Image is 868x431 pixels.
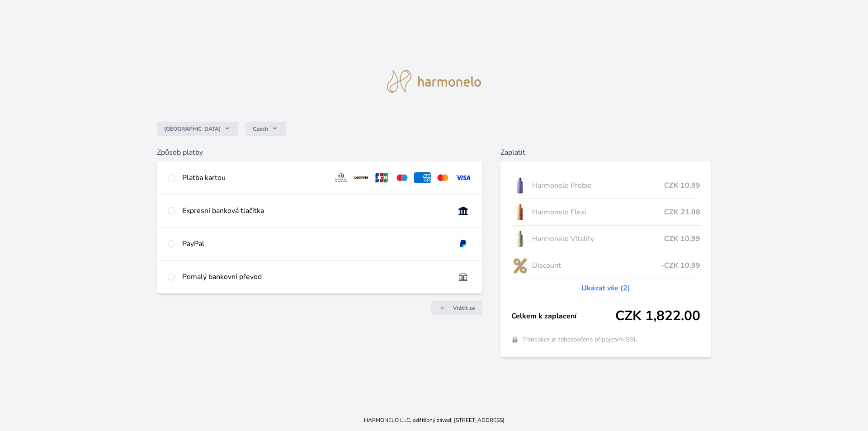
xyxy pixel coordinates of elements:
[532,233,665,244] span: Harmonelo Vitality
[511,311,616,322] span: Celkem k zaplacení
[500,147,712,158] h6: Zaplatit
[615,308,700,324] span: CZK 1,822.00
[182,238,448,249] div: PayPal
[353,172,370,183] img: discover.svg
[157,122,238,136] button: [GEOGRAPHIC_DATA]
[455,205,472,216] img: onlineBanking_CZ.svg
[182,172,326,183] div: Platba kartou
[431,301,482,315] a: Vrátit se
[511,174,528,197] img: CLEAN_PROBIO_se_stinem_x-lo.jpg
[387,70,481,93] img: logo.svg
[664,180,700,191] span: CZK 10.99
[511,227,528,250] img: CLEAN_VITALITY_se_stinem_x-lo.jpg
[522,335,637,344] span: Transakce je zabezpečena připojením SSL
[581,283,630,294] a: Ukázat vše (2)
[394,172,410,183] img: maestro.svg
[532,180,665,191] span: Harmonelo Probio
[511,254,528,277] img: discount-lo.png
[164,125,221,133] span: [GEOGRAPHIC_DATA]
[455,238,472,249] img: paypal.svg
[414,172,431,183] img: amex.svg
[253,125,268,133] span: Czech
[511,201,528,223] img: CLEAN_FLEXI_se_stinem_x-hi_(1)-lo.jpg
[182,205,448,216] div: Expresní banková tlačítka
[373,172,390,183] img: jcb.svg
[532,260,661,271] span: Discount
[664,233,700,244] span: CZK 10.99
[182,271,448,282] div: Pomalý bankovní převod
[661,260,700,271] span: -CZK 10.99
[664,207,700,218] span: CZK 21.98
[434,172,451,183] img: mc.svg
[453,304,475,312] span: Vrátit se
[455,271,472,282] img: bankTransfer_IBAN.svg
[455,172,472,183] img: visa.svg
[532,207,665,218] span: Harmonelo Flexi
[245,122,286,136] button: Czech
[333,172,349,183] img: diners.svg
[157,147,482,158] h6: Způsob platby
